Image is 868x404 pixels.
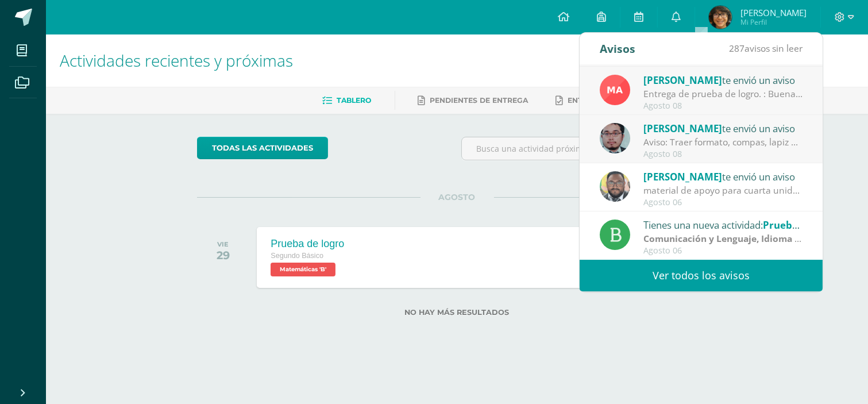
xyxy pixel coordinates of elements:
[643,121,803,136] div: te envió un aviso
[60,49,293,71] span: Actividades recientes y próximas
[643,184,803,197] div: material de apoyo para cuarta unidad : descargar material de apoyo y leer
[643,74,722,87] span: [PERSON_NAME]
[643,72,803,87] div: te envió un aviso
[643,232,803,245] div: | Prueba de Logro
[763,218,839,232] span: Prueba de logro
[643,136,803,149] div: Aviso: Traer formato, compas, lapiz 6B para ejercicio
[430,96,528,105] span: Pendientes de entrega
[643,232,830,245] strong: Comunicación y Lenguaje, Idioma Español
[462,137,716,160] input: Busca una actividad próxima aquí...
[568,96,619,105] span: Entregadas
[643,87,803,101] div: Entrega de prueba de logro. : Buenas tardes, estimados estudiantes y padres de familia. Por este ...
[600,75,630,105] img: 0fd6451cf16eae051bb176b5d8bc5f11.png
[740,17,807,27] span: Mi Perfil
[217,240,230,248] div: VIE
[580,260,823,291] a: Ver todos los avisos
[643,198,803,207] div: Agosto 06
[217,248,230,262] div: 29
[600,123,630,153] img: 5fac68162d5e1b6fbd390a6ac50e103d.png
[271,252,323,260] span: Segundo Básico
[271,238,344,250] div: Prueba de logro
[643,101,803,111] div: Agosto 08
[600,171,630,202] img: 712781701cd376c1a616437b5c60ae46.png
[643,149,803,159] div: Agosto 08
[709,6,732,29] img: 4eb4fd2c4d5ca0361bd25a1735ef3642.png
[323,91,372,110] a: Tablero
[197,308,717,317] label: No hay más resultados
[643,217,803,232] div: Tienes una nueva actividad:
[729,42,803,55] span: avisos sin leer
[729,42,744,55] span: 287
[337,96,372,105] span: Tablero
[643,246,803,256] div: Agosto 06
[421,192,494,202] span: AGOSTO
[600,33,635,64] div: Avisos
[643,169,803,184] div: te envió un aviso
[643,170,722,183] span: [PERSON_NAME]
[271,263,335,276] span: Matemáticas 'B'
[418,91,528,110] a: Pendientes de entrega
[740,7,807,18] span: [PERSON_NAME]
[197,137,328,159] a: todas las Actividades
[556,91,619,110] a: Entregadas
[643,122,722,135] span: [PERSON_NAME]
